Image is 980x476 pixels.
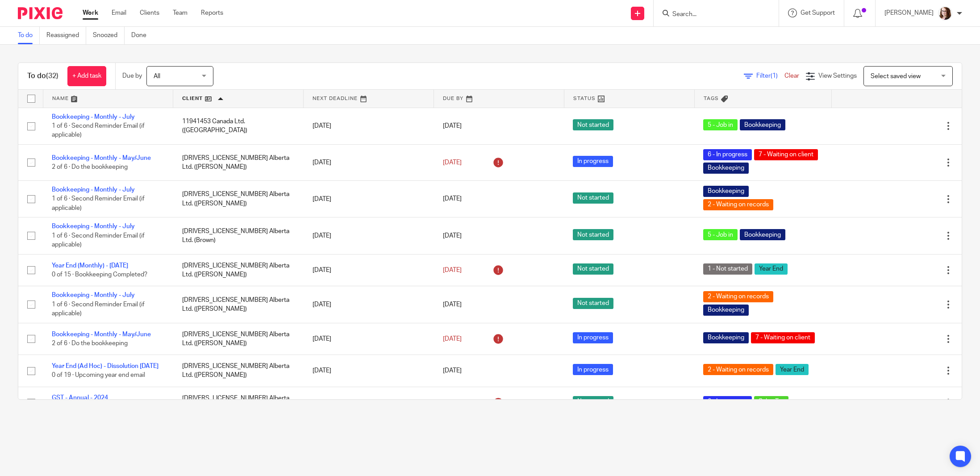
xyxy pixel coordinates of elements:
a: Clear [784,73,799,79]
span: All [154,73,160,79]
span: 2 - Waiting on records [703,364,773,375]
span: In progress [573,364,613,375]
span: [DATE] [443,336,462,342]
span: 1 of 6 · Second Reminder Email (if applicable) [52,301,145,317]
a: Reports [201,8,223,17]
td: [DRIVERS_LICENSE_NUMBER] Alberta Ltd. (Brown) [173,217,304,254]
a: Done [131,27,153,44]
span: Select saved view [871,73,921,79]
td: [DRIVERS_LICENSE_NUMBER] Alberta Ltd. ([PERSON_NAME]) [173,180,304,217]
td: [DRIVERS_LICENSE_NUMBER] Alberta Ltd. ([PERSON_NAME]) [173,144,304,180]
td: [DATE] [304,355,434,387]
span: Not started [573,298,613,309]
span: 5 - Job in [703,119,738,130]
span: Bookkeeping [703,186,749,197]
span: Not started [573,229,613,240]
span: 6 - In progress [703,149,752,160]
a: Bookkeeping - Monthly - July [52,223,135,230]
span: In progress [573,156,613,167]
span: Year End [755,263,788,275]
span: Tags [704,96,719,101]
p: Due by [122,71,142,80]
span: 2 of 6 · Do the bookkeeping [52,164,128,170]
input: Search [671,11,752,19]
span: 1 of 6 · Second Reminder Email (if applicable) [52,123,145,138]
a: Team [173,8,188,17]
td: [DATE] [304,387,434,418]
span: Bookkeeping [740,229,785,240]
span: 1 - Not started [703,263,752,275]
span: [DATE] [443,233,462,239]
span: Bookkeeping [740,119,785,130]
span: Sales Tax [754,396,788,407]
span: 6 - In progress [703,396,752,407]
span: In progress [573,332,613,343]
span: Not started [573,396,613,407]
a: Bookkeeping - Monthly - July [52,292,135,298]
span: Not started [573,119,613,130]
span: Bookkeeping [703,305,749,316]
span: Filter [756,73,784,79]
a: Email [112,8,126,17]
span: Year End [776,364,809,375]
span: 2 of 6 · Do the bookkeeping [52,340,128,347]
td: 11941453 Canada Ltd. ([GEOGRAPHIC_DATA]) [173,108,304,144]
td: [DATE] [304,217,434,254]
span: 0 of 19 · Upcoming year end email [52,372,145,379]
span: Not started [573,263,613,275]
td: [DATE] [304,144,434,180]
h1: To do [27,71,58,81]
td: [DATE] [304,108,434,144]
span: Get Support [801,10,835,16]
td: [DRIVERS_LICENSE_NUMBER] Alberta Ltd. ([PERSON_NAME]) [173,254,304,286]
span: 1 of 6 · Second Reminder Email (if applicable) [52,233,145,248]
a: Reassigned [46,27,86,44]
span: 5 - Job in [703,229,738,240]
a: Year End (Ad Hoc) - Dissolution [DATE] [52,363,158,369]
a: Snoozed [93,27,125,44]
span: 2 - Waiting on records [703,291,773,302]
td: [DATE] [304,286,434,323]
span: [DATE] [443,159,462,166]
td: [DATE] [304,323,434,355]
span: 7 - Waiting on client [751,332,815,343]
span: Bookkeeping [703,332,749,343]
span: (1) [771,73,778,79]
a: Bookkeeping - Monthly - July [52,187,135,193]
a: Bookkeeping - Monthly - May/June [52,155,151,161]
a: Bookkeeping - Monthly - July [52,114,135,120]
span: [DATE] [443,123,462,129]
img: Kelsey%20Website-compressed%20Resized.jpg [938,6,952,21]
td: [DRIVERS_LICENSE_NUMBER] Alberta Ltd. ([PERSON_NAME]) [173,387,304,418]
td: [DRIVERS_LICENSE_NUMBER] Alberta Ltd. ([PERSON_NAME]) [173,323,304,355]
a: Year End (Monthly) - [DATE] [52,263,128,269]
a: Clients [140,8,159,17]
a: + Add task [67,66,106,86]
td: [DATE] [304,180,434,217]
span: 7 - Waiting on client [754,149,818,160]
a: GST - Annual - 2024 [52,395,108,401]
img: Pixie [18,7,63,19]
span: [DATE] [443,301,462,308]
td: [DRIVERS_LICENSE_NUMBER] Alberta Ltd. ([PERSON_NAME]) [173,286,304,323]
a: Bookkeeping - Monthly - May/June [52,331,151,338]
span: [DATE] [443,196,462,202]
span: 0 of 15 · Bookkeeping Completed? [52,271,147,278]
span: [DATE] [443,267,462,273]
span: 2 - Waiting on records [703,199,773,210]
span: 1 of 6 · Second Reminder Email (if applicable) [52,196,145,212]
span: [DATE] [443,367,462,374]
a: Work [83,8,98,17]
p: [PERSON_NAME] [884,8,934,17]
td: [DATE] [304,254,434,286]
span: Bookkeeping [703,163,749,174]
span: View Settings [818,73,857,79]
a: To do [18,27,40,44]
td: [DRIVERS_LICENSE_NUMBER] Alberta Ltd. ([PERSON_NAME]) [173,355,304,387]
span: Not started [573,192,613,204]
span: (32) [46,72,58,79]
